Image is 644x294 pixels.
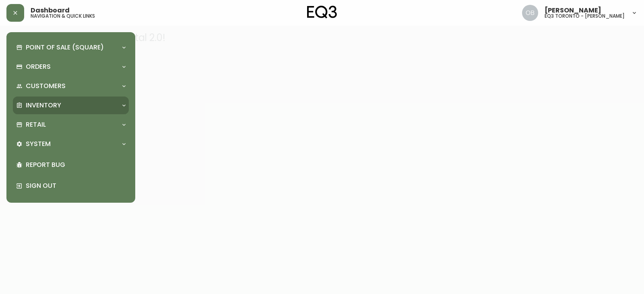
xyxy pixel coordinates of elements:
[13,154,129,175] div: Report Bug
[545,7,601,14] span: [PERSON_NAME]
[26,140,51,148] p: System
[307,6,337,19] img: logo
[26,62,51,71] p: Orders
[13,116,129,134] div: Retail
[26,43,104,52] p: Point of Sale (Square)
[13,175,129,196] div: Sign Out
[13,39,129,56] div: Point of Sale (Square)
[522,5,538,21] img: 8e0065c524da89c5c924d5ed86cfe468
[545,14,625,19] h5: eq3 toronto - [PERSON_NAME]
[26,120,46,129] p: Retail
[26,181,126,190] p: Sign Out
[26,82,66,90] p: Customers
[26,101,61,110] p: Inventory
[26,160,126,169] p: Report Bug
[31,7,70,14] span: Dashboard
[13,77,129,95] div: Customers
[13,135,129,153] div: System
[31,14,95,19] h5: navigation & quick links
[13,97,129,114] div: Inventory
[13,58,129,76] div: Orders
